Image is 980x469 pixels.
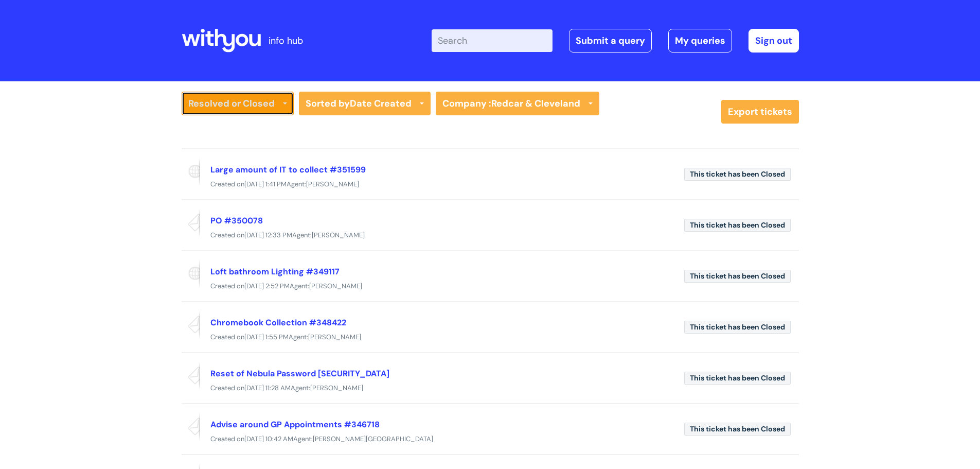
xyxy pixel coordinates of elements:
a: Loft bathroom Lighting #349117 [210,266,340,277]
span: This ticket has been Closed [684,219,791,232]
span: Reported via portal [182,259,200,288]
span: [PERSON_NAME] [310,384,363,392]
span: [PERSON_NAME][GEOGRAPHIC_DATA] [313,435,433,443]
span: Reported via portal [182,158,200,186]
span: [PERSON_NAME] [309,282,362,290]
a: Chromebook Collection #348422 [210,317,346,328]
a: Submit a query [569,29,652,53]
span: [PERSON_NAME] [308,333,361,341]
div: Created on Agent: [182,382,799,395]
a: Large amount of IT to collect #351599 [210,164,366,175]
span: This ticket has been Closed [684,168,791,181]
span: Reported via email [182,361,200,390]
span: Reported via email [182,412,200,441]
span: [DATE] 11:28 AM [244,384,291,392]
span: [PERSON_NAME] [312,231,365,239]
a: PO #350078 [210,215,263,226]
a: Advise around GP Appointments #346718 [210,419,380,430]
span: [DATE] 12:33 PM [244,231,292,239]
span: [PERSON_NAME] [306,180,359,188]
span: [DATE] 10:42 AM [244,435,293,443]
div: Created on Agent: [182,433,799,446]
a: Company :Redcar & Cleveland [436,92,599,115]
div: Created on Agent: [182,178,799,191]
a: Export tickets [721,100,799,124]
p: info hub [269,32,303,49]
span: This ticket has been Closed [684,423,791,436]
input: Search [432,29,553,52]
a: Sign out [749,29,799,53]
b: Date Created [350,97,412,110]
a: Reset of Nebula Password [SECURITY_DATA] [210,368,389,379]
span: [DATE] 2:52 PM [244,282,290,290]
strong: Redcar & Cleveland [491,97,580,110]
div: Created on Agent: [182,229,799,242]
div: Created on Agent: [182,280,799,293]
span: This ticket has been Closed [684,270,791,283]
span: Reported via email [182,209,200,237]
span: [DATE] 1:41 PM [244,180,287,188]
span: Reported via email [182,310,200,339]
a: My queries [668,29,732,53]
span: This ticket has been Closed [684,321,791,334]
div: Created on Agent: [182,331,799,344]
span: This ticket has been Closed [684,372,791,385]
a: Sorted byDate Created [299,92,431,115]
a: Resolved or Closed [182,92,294,115]
span: [DATE] 1:55 PM [244,333,289,341]
div: | - [432,29,799,53]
